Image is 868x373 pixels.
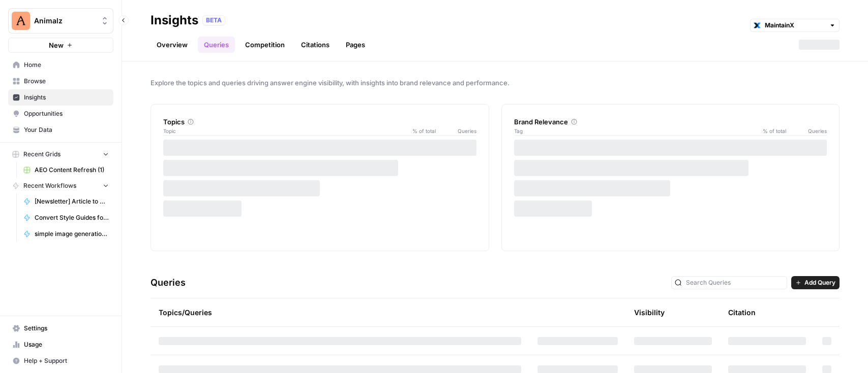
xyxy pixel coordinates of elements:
a: AEO Content Refresh (1) [19,162,113,178]
input: Search Queries [686,278,784,288]
span: New [49,40,64,50]
span: Queries [436,127,476,135]
span: Usage [24,340,109,349]
div: Citation [728,298,756,326]
div: Visibility [634,308,665,318]
span: Home [24,60,109,70]
a: simple image generation nano + gpt [19,226,113,242]
span: Queries [786,127,827,135]
a: Opportunities [8,106,113,122]
span: simple image generation nano + gpt [35,229,109,239]
h3: Queries [151,276,186,290]
a: Your Data [8,122,113,138]
button: Add Query [791,276,840,289]
a: Pages [340,37,371,53]
span: Topic [163,127,405,135]
span: Recent Grids [23,150,61,159]
span: Your Data [24,125,109,134]
span: % of total [756,127,786,135]
div: Topics/Queries [159,298,521,326]
a: Overview [151,37,194,53]
a: Browse [8,73,113,89]
a: [Newsletter] Article to Newsletter ([PERSON_NAME]) [19,193,113,210]
div: Topics [163,117,476,127]
input: MaintainX [765,20,825,30]
span: Convert Style Guides for LLMs [35,213,109,222]
a: Insights [8,89,113,106]
span: Tag [514,127,756,135]
a: Usage [8,336,113,353]
a: Citations [295,37,336,53]
button: Recent Workflows [8,178,113,193]
span: Help + Support [24,356,109,365]
span: Add Query [804,278,835,287]
span: AEO Content Refresh (1) [35,165,109,175]
div: Insights [151,12,198,28]
span: Recent Workflows [23,181,76,190]
a: Home [8,57,113,73]
a: Convert Style Guides for LLMs [19,210,113,226]
button: Recent Grids [8,147,113,162]
button: Workspace: Animalz [8,8,113,33]
a: Queries [198,37,235,53]
span: Browse [24,77,109,86]
button: Help + Support [8,353,113,369]
a: Competition [239,37,291,53]
button: New [8,38,113,53]
span: Animalz [34,16,96,26]
span: [Newsletter] Article to Newsletter ([PERSON_NAME]) [35,197,109,206]
div: Brand Relevance [514,117,827,127]
span: Settings [24,324,109,333]
span: Explore the topics and queries driving answer engine visibility, with insights into brand relevan... [151,78,840,88]
span: % of total [405,127,436,135]
div: BETA [202,15,225,25]
a: Settings [8,320,113,336]
span: Insights [24,93,109,102]
span: Opportunities [24,109,109,118]
img: Animalz Logo [12,12,30,30]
